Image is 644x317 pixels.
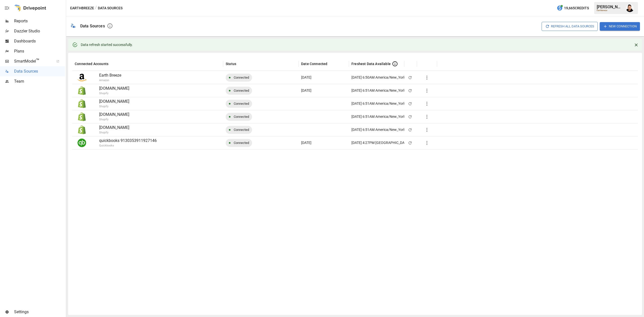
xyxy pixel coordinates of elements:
div: [DATE] 6:50AM America/New_York [351,71,405,84]
div: [DATE] 6:51AM America/New_York [351,97,405,110]
div: Apr 17 2024 [299,84,349,97]
button: Sort [237,60,244,67]
span: Dashboards [14,38,65,44]
span: Plans [14,48,65,54]
p: [DOMAIN_NAME] [99,98,221,104]
span: Data Sources [14,68,65,74]
button: Sort [328,60,335,67]
span: Team [14,78,65,84]
div: Oct 05 2022 [299,136,349,149]
img: Shopify Logo [77,99,86,108]
p: Shopify [99,118,248,122]
p: [DOMAIN_NAME] [99,85,221,91]
button: Sort [420,60,427,67]
img: Shopify Logo [77,86,86,95]
span: SmartModel [14,58,51,64]
span: Reports [14,18,65,24]
span: Connected [231,123,252,136]
img: Amazon Logo [77,73,86,82]
span: Settings [14,309,65,315]
p: Amazon [99,78,248,83]
button: Refresh All Data Sources [542,22,598,31]
div: [DATE] 6:51AM America/New_York [351,123,405,136]
button: Sort [407,60,414,67]
img: Shopify Logo [77,125,86,134]
img: Francisco Sanchez [626,4,634,12]
div: [DATE] 6:51AM America/New_York [351,110,405,123]
p: quickbooks 9130353911927146 [99,138,221,144]
div: Data Sources [80,24,105,28]
p: [DOMAIN_NAME] [99,125,221,131]
img: Shopify Logo [77,112,86,121]
p: Shopify [99,91,248,96]
button: Francisco Sanchez [623,1,637,15]
div: / [95,5,97,11]
p: Shopify [99,131,248,135]
span: 19,665 Credits [564,5,589,11]
div: Connected Accounts [75,62,108,66]
div: Status [226,62,236,66]
div: Nov 07 2023 [299,71,349,84]
div: Data refresh started successfully. [81,40,133,49]
span: Connected [231,71,252,84]
span: Connected [231,84,252,97]
button: Sort [109,60,116,67]
p: Shopify [99,104,248,109]
div: [DATE] 6:51AM America/New_York [351,84,405,97]
button: Earthbreeze [70,5,94,11]
button: Close [632,41,640,49]
span: Connected [231,136,252,149]
button: 19,665Credits [555,4,591,13]
div: [DATE] 4:27PM [GEOGRAPHIC_DATA]/New_York [351,136,426,149]
img: Quickbooks Logo [77,138,86,147]
button: New Connection [600,22,640,30]
p: Earth Breeze [99,72,221,78]
p: [DOMAIN_NAME] [99,112,221,118]
span: Freshest Data Available [351,61,391,66]
span: Connected [231,97,252,110]
span: Connected [231,110,252,123]
div: Earthbreeze [597,9,623,12]
div: [PERSON_NAME] [597,5,623,9]
span: ™ [36,58,39,64]
span: Dazzler Studio [14,28,65,34]
p: Quickbooks [99,144,248,148]
div: Date Connected [301,62,327,66]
